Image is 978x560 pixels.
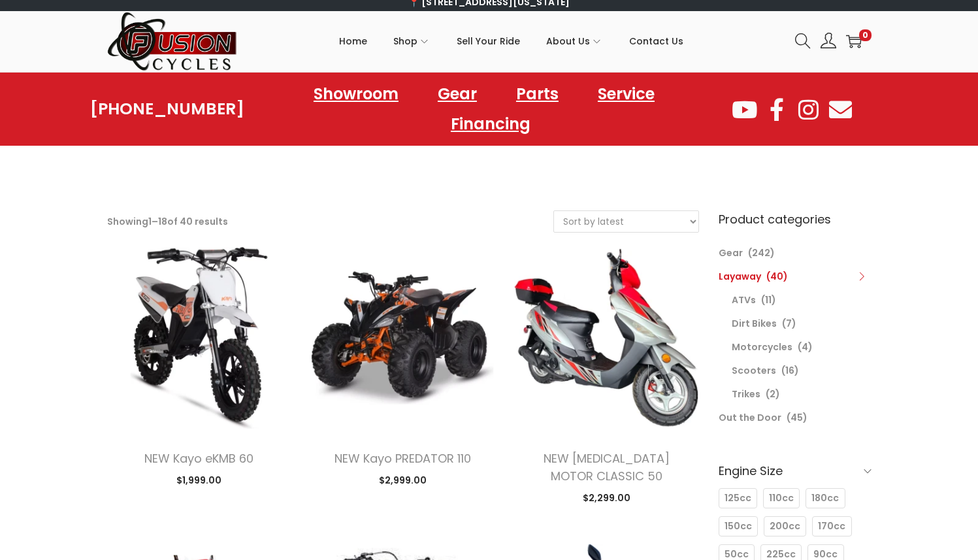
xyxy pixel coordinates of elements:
[238,12,785,71] nav: Primary navigation
[503,79,572,109] a: Parts
[144,450,253,467] a: NEW Kayo eKMB 60
[457,12,520,71] a: Sell Your Ride
[629,12,683,71] a: Contact Us
[732,387,760,401] a: Trikes
[732,293,756,306] a: ATVs
[148,215,152,228] span: 1
[244,79,730,139] nav: Menu
[770,519,800,533] span: 200cc
[782,317,796,330] span: (7)
[719,210,872,228] h6: Product categories
[719,246,743,259] a: Gear
[748,246,775,259] span: (242)
[393,12,431,71] a: Shop
[719,270,761,283] a: Layaway
[301,79,412,109] a: Showroom
[719,455,872,486] h6: Engine Size
[334,450,471,467] a: NEW Kayo PREDATOR 110
[379,474,427,487] span: 2,999.00
[176,474,221,487] span: 1,999.00
[766,387,780,401] span: (2)
[798,340,813,354] span: (4)
[339,12,367,71] a: Home
[781,364,799,377] span: (16)
[554,211,698,232] select: Shop order
[725,491,751,505] span: 125cc
[818,519,845,533] span: 170cc
[176,474,182,487] span: $
[766,270,788,283] span: (40)
[438,109,544,139] a: Financing
[544,450,670,484] a: NEW [MEDICAL_DATA] MOTOR CLASSIC 50
[719,411,781,424] a: Out the Door
[158,215,167,228] span: 18
[769,491,794,505] span: 110cc
[761,293,776,306] span: (11)
[546,25,590,58] span: About Us
[787,411,807,424] span: (45)
[732,364,776,377] a: Scooters
[107,212,228,231] p: Showing – of 40 results
[457,25,520,58] span: Sell Your Ride
[629,25,683,58] span: Contact Us
[425,79,490,109] a: Gear
[546,12,603,71] a: About Us
[107,11,238,72] img: Woostify retina logo
[90,100,244,118] a: [PHONE_NUMBER]
[379,474,385,487] span: $
[583,491,589,504] span: $
[811,491,839,505] span: 180cc
[846,33,862,49] a: 0
[583,491,630,504] span: 2,299.00
[393,25,417,58] span: Shop
[339,25,367,58] span: Home
[732,317,777,330] a: Dirt Bikes
[725,519,752,533] span: 150cc
[732,340,792,354] a: Motorcycles
[585,79,668,109] a: Service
